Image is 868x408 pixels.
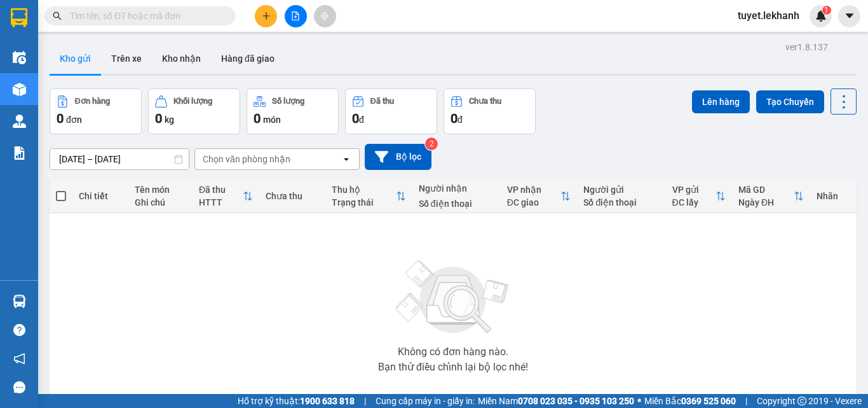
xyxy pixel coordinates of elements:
[53,11,62,20] span: search
[732,179,810,213] th: Toggle SortBy
[254,111,261,126] span: 0
[583,197,659,208] div: Số điện thoại
[193,179,259,213] th: Toggle SortBy
[325,179,412,213] th: Toggle SortBy
[13,115,26,128] img: warehouse-icon
[745,394,747,408] span: |
[13,83,26,96] img: warehouse-icon
[444,88,536,134] button: Chưa thu0đ
[135,185,186,195] div: Tên món
[797,397,806,405] span: copyright
[79,191,122,201] div: Chi tiết
[203,153,290,165] div: Chọn văn phòng nhận
[345,88,437,134] button: Đã thu0đ
[13,324,25,336] span: question-circle
[332,197,396,208] div: Trạng thái
[507,197,561,208] div: ĐC giao
[365,144,431,170] button: Bộ lọc
[13,381,25,393] span: message
[469,97,501,106] div: Chưa thu
[199,185,243,195] div: Đã thu
[359,115,364,125] span: đ
[263,115,281,125] span: món
[57,111,64,126] span: 0
[238,394,355,408] span: Hỗ trợ kỹ thuật:
[155,111,162,126] span: 0
[785,40,828,54] div: ver 1.8.137
[285,5,307,27] button: file-add
[583,185,659,195] div: Người gửi
[50,43,101,74] button: Kho gửi
[152,43,211,74] button: Kho nhận
[824,6,829,15] span: 1
[199,197,243,208] div: HTTT
[507,185,561,195] div: VP nhận
[844,10,855,22] span: caret-down
[13,295,26,308] img: warehouse-icon
[165,115,174,125] span: kg
[13,51,26,64] img: warehouse-icon
[451,111,458,126] span: 0
[211,43,285,74] button: Hàng đã giao
[266,191,320,201] div: Chưa thu
[13,146,26,160] img: solution-icon
[672,185,716,195] div: VP gửi
[425,137,438,150] sup: 2
[370,97,394,106] div: Đã thu
[419,199,494,209] div: Số điện thoại
[390,253,517,342] img: svg+xml;base64,PHN2ZyBjbGFzcz0ibGlzdC1wbHVnX19zdmciIHhtbG5zPSJodHRwOi8vd3d3LnczLm9yZy8yMDAwL3N2Zy...
[756,90,824,113] button: Tạo Chuyến
[364,394,366,408] span: |
[247,88,339,134] button: Số lượng0món
[262,11,271,20] span: plus
[822,6,831,15] sup: 1
[135,197,186,208] div: Ghi chú
[518,396,634,406] strong: 0708 023 035 - 0935 103 250
[272,97,304,106] div: Số lượng
[75,97,110,106] div: Đơn hàng
[148,88,240,134] button: Khối lượng0kg
[291,11,300,20] span: file-add
[738,185,794,195] div: Mã GD
[341,154,351,164] svg: open
[738,197,794,208] div: Ngày ĐH
[320,11,329,20] span: aim
[501,179,578,213] th: Toggle SortBy
[101,43,152,74] button: Trên xe
[644,394,736,408] span: Miền Bắc
[378,362,528,372] div: Bạn thử điều chỉnh lại bộ lọc nhé!
[376,394,475,408] span: Cung cấp máy in - giấy in:
[70,9,220,23] input: Tìm tên, số ĐT hoặc mã đơn
[838,5,860,27] button: caret-down
[50,88,142,134] button: Đơn hàng0đơn
[817,191,850,201] div: Nhãn
[314,5,336,27] button: aim
[458,115,463,125] span: đ
[666,179,733,213] th: Toggle SortBy
[692,90,750,113] button: Lên hàng
[672,197,716,208] div: ĐC lấy
[815,10,827,22] img: icon-new-feature
[637,398,641,404] span: ⚪️
[173,97,212,106] div: Khối lượng
[13,353,25,365] span: notification
[11,8,27,27] img: logo-vxr
[300,396,355,406] strong: 1900 633 818
[50,149,189,169] input: Select a date range.
[398,347,508,357] div: Không có đơn hàng nào.
[419,183,494,193] div: Người nhận
[255,5,277,27] button: plus
[352,111,359,126] span: 0
[728,8,810,24] span: tuyet.lekhanh
[681,396,736,406] strong: 0369 525 060
[478,394,634,408] span: Miền Nam
[332,185,396,195] div: Thu hộ
[66,115,82,125] span: đơn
